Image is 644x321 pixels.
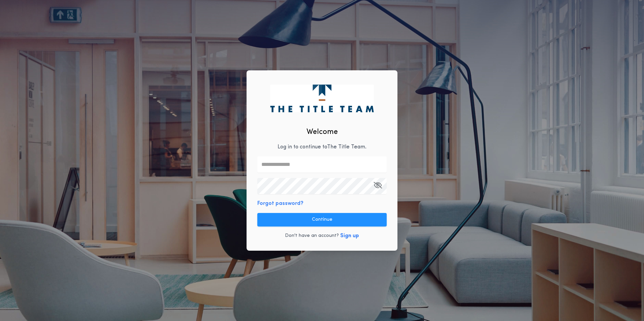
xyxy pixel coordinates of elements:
[270,84,374,112] img: logo
[285,233,339,239] p: Don't have an account?
[340,232,359,240] button: Sign up
[307,127,338,138] h2: Welcome
[278,143,366,151] p: Log in to continue to The Title Team .
[257,213,387,226] button: Continue
[257,200,303,208] button: Forgot password?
